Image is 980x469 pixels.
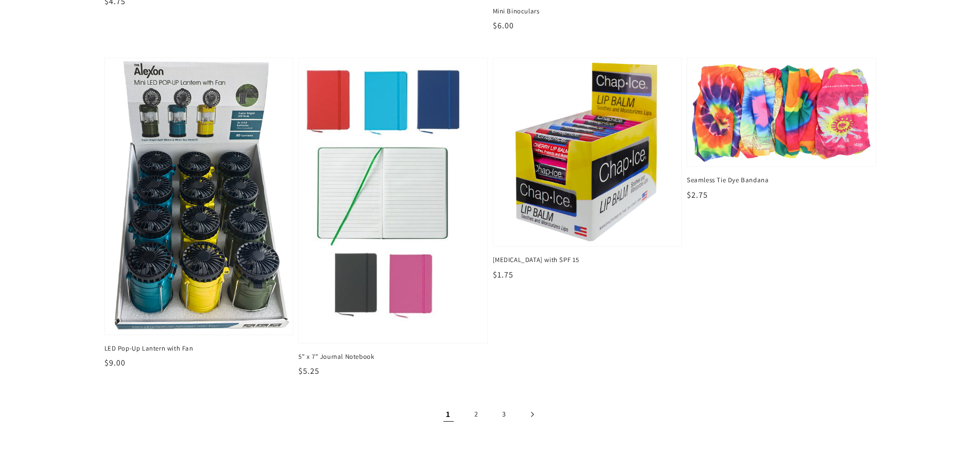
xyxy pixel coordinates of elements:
a: 5" x 7" Journal Notebook 5" x 7" Journal Notebook $5.25 [298,58,488,377]
span: Page 1 [437,403,460,426]
a: Next page [521,403,543,426]
a: Lip Balm with SPF 15 [MEDICAL_DATA] with SPF 15 $1.75 [493,58,682,281]
span: [MEDICAL_DATA] with SPF 15 [493,255,682,265]
a: Seamless Tie Dye Bandana Seamless Tie Dye Bandana $2.75 [687,58,876,201]
img: 5" x 7" Journal Notebook [299,58,487,343]
span: 5" x 7" Journal Notebook [298,352,488,361]
img: Lip Balm with SPF 15 [493,58,682,247]
span: Seamless Tie Dye Bandana [687,176,876,185]
nav: Pagination [104,403,876,426]
span: $5.25 [298,366,319,376]
a: Page 2 [465,403,488,426]
span: $2.75 [687,189,708,200]
span: $9.00 [104,357,126,368]
span: $1.75 [493,269,513,280]
img: Seamless Tie Dye Bandana [687,58,876,167]
a: Page 3 [493,403,515,426]
span: Mini Binoculars [493,7,682,16]
span: $6.00 [493,20,514,31]
span: LED Pop-Up Lantern with Fan [104,344,294,353]
img: LED Pop-Up Lantern with Fan [105,58,293,335]
a: LED Pop-Up Lantern with Fan LED Pop-Up Lantern with Fan $9.00 [104,58,294,369]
